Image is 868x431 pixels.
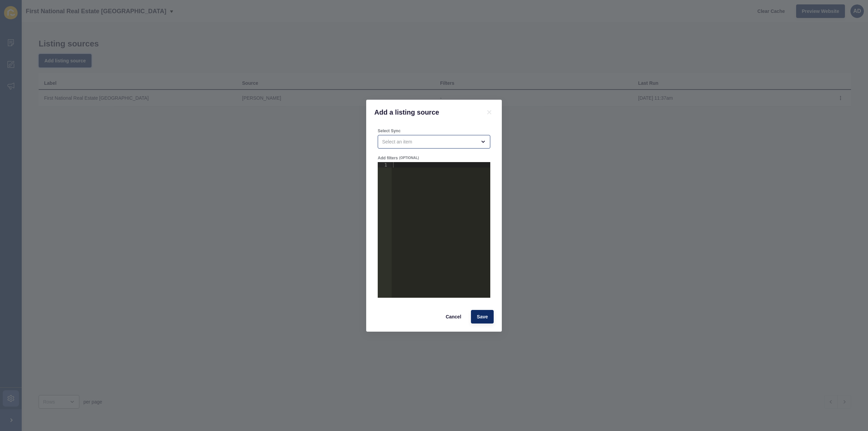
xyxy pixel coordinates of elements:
[378,162,392,168] div: 1
[446,313,461,320] span: Cancel
[378,135,490,149] div: open menu
[440,310,467,324] button: Cancel
[399,156,419,160] span: (OPTIONAL)
[374,108,477,117] h1: Add a listing source
[477,313,488,320] span: Save
[471,310,494,324] button: Save
[378,128,400,134] label: Select Sync
[378,155,398,161] label: Add filters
